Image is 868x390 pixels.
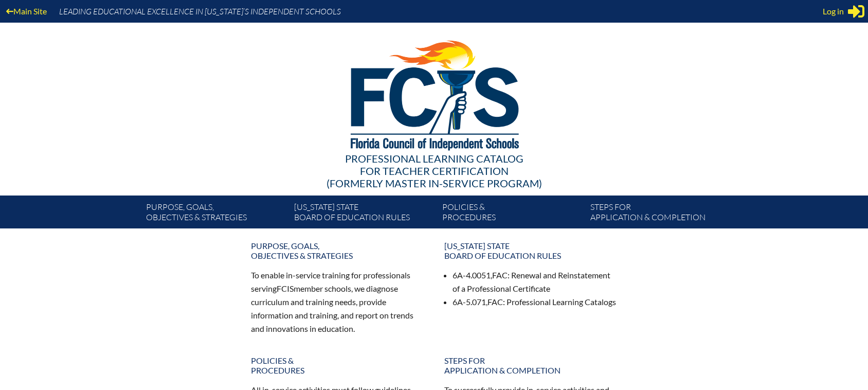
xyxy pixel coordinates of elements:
[142,200,290,228] a: Purpose, goals,objectives & strategies
[290,200,438,228] a: [US_STATE] StateBoard of Education rules
[823,5,844,17] span: Log in
[586,200,734,228] a: Steps forapplication & completion
[328,23,540,163] img: FCISlogo221.eps
[453,295,617,309] li: 6A-5.071, : Professional Learning Catalogs
[245,351,430,379] a: Policies &Procedures
[487,297,503,307] span: FAC
[453,269,617,295] li: 6A-4.0051, : Renewal and Reinstatement of a Professional Certificate
[277,283,294,293] span: FCIS
[438,200,586,228] a: Policies &Procedures
[360,165,509,177] span: for Teacher Certification
[438,237,623,264] a: [US_STATE] StateBoard of Education rules
[138,152,730,189] div: Professional Learning Catalog (formerly Master In-service Program)
[2,4,51,18] a: Main Site
[492,270,508,280] span: FAC
[438,351,623,379] a: Steps forapplication & completion
[251,269,424,335] p: To enable in-service training for professionals serving member schools, we diagnose curriculum an...
[848,3,864,20] svg: Sign in or register
[245,237,430,264] a: Purpose, goals,objectives & strategies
